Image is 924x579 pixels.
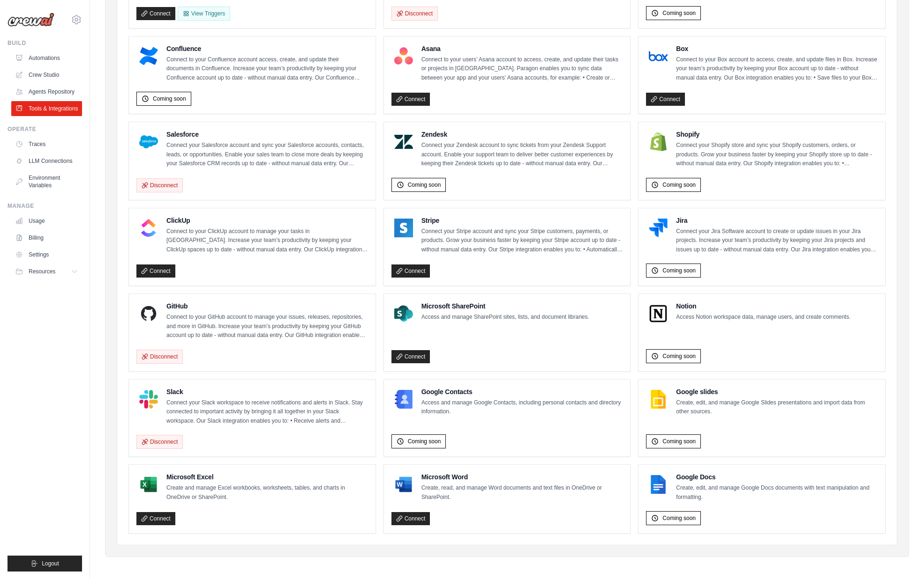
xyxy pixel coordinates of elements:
[676,484,878,502] p: Create, edit, and manage Google Docs documents with text manipulation and formatting.
[139,47,158,66] img: Confluence Logo
[649,475,668,494] img: Google Docs Logo
[136,178,183,192] button: Disconnect
[11,137,82,152] a: Traces
[676,313,850,322] p: Access Notion workspace data, manage users, and create comments.
[676,130,878,139] h4: Shopify
[662,514,696,522] span: Coming soon
[8,39,82,47] div: Build
[676,141,878,169] p: Connect your Shopify store and sync your Shopify customers, orders, or products. Grow your busine...
[11,67,82,82] a: Crew Studio
[153,95,186,103] span: Coming soon
[662,9,696,17] span: Coming soon
[391,264,430,278] a: Connect
[649,219,668,237] img: Jira Logo
[166,130,368,139] h4: Salesforce
[139,475,158,494] img: Microsoft Excel Logo
[8,556,82,572] button: Logout
[421,55,623,83] p: Connect to your users’ Asana account to access, create, and update their tasks or projects in [GE...
[136,512,175,525] a: Connect
[139,304,158,323] img: GitHub Logo
[11,154,82,169] a: LLM Connections
[421,313,589,322] p: Access and manage SharePoint sites, lists, and document libraries.
[136,264,175,278] a: Connect
[136,7,175,20] a: Connect
[662,438,696,445] span: Coming soon
[166,141,368,169] p: Connect your Salesforce account and sync your Salesforce accounts, contacts, leads, or opportunit...
[408,181,441,189] span: Coming soon
[11,170,82,193] a: Environment Variables
[166,216,368,225] h4: ClickUp
[676,398,878,417] p: Create, edit, and manage Google Slides presentations and import data from other sources.
[649,47,668,66] img: Box Logo
[421,141,623,169] p: Connect your Zendesk account to sync tickets from your Zendesk Support account. Enable your suppo...
[42,560,59,567] span: Logout
[8,202,82,210] div: Manage
[139,132,158,151] img: Salesforce Logo
[391,7,438,21] button: Disconnect
[394,390,413,409] img: Google Contacts Logo
[676,301,850,311] h4: Notion
[166,398,368,426] p: Connect your Slack workspace to receive notifications and alerts in Slack. Stay connected to impo...
[421,216,623,225] h4: Stripe
[394,304,413,323] img: Microsoft SharePoint Logo
[11,230,82,245] a: Billing
[139,219,158,237] img: ClickUp Logo
[662,267,696,274] span: Coming soon
[166,387,368,396] h4: Slack
[178,7,230,21] : View Triggers
[394,219,413,237] img: Stripe Logo
[11,213,82,228] a: Usage
[421,44,623,53] h4: Asana
[391,350,430,363] a: Connect
[166,55,368,83] p: Connect to your Confluence account access, create, and update their documents in Confluence. Incr...
[166,44,368,53] h4: Confluence
[166,227,368,255] p: Connect to your ClickUp account to manage your tasks in [GEOGRAPHIC_DATA]. Increase your team’s p...
[662,352,696,360] span: Coming soon
[421,130,623,139] h4: Zendesk
[421,387,623,396] h4: Google Contacts
[676,387,878,396] h4: Google slides
[649,390,668,409] img: Google slides Logo
[139,390,158,409] img: Slack Logo
[676,44,878,53] h4: Box
[166,484,368,502] p: Create and manage Excel workbooks, worksheets, tables, and charts in OneDrive or SharePoint.
[649,304,668,323] img: Notion Logo
[394,132,413,151] img: Zendesk Logo
[676,55,878,83] p: Connect to your Box account to access, create, and update files in Box. Increase your team’s prod...
[646,93,685,106] a: Connect
[29,268,55,275] span: Resources
[394,475,413,494] img: Microsoft Word Logo
[421,484,623,502] p: Create, read, and manage Word documents and text files in OneDrive or SharePoint.
[11,51,82,66] a: Automations
[391,512,430,525] a: Connect
[136,350,183,364] button: Disconnect
[136,435,183,449] button: Disconnect
[676,472,878,482] h4: Google Docs
[8,13,54,27] img: Logo
[676,227,878,255] p: Connect your Jira Software account to create or update issues in your Jira projects. Increase you...
[408,438,441,445] span: Coming soon
[166,472,368,482] h4: Microsoft Excel
[11,101,82,116] a: Tools & Integrations
[421,301,589,311] h4: Microsoft SharePoint
[649,132,668,151] img: Shopify Logo
[11,264,82,279] button: Resources
[391,93,430,106] a: Connect
[676,216,878,225] h4: Jira
[421,227,623,255] p: Connect your Stripe account and sync your Stripe customers, payments, or products. Grow your busi...
[394,47,413,66] img: Asana Logo
[421,472,623,482] h4: Microsoft Word
[166,313,368,340] p: Connect to your GitHub account to manage your issues, releases, repositories, and more in GitHub....
[662,181,696,189] span: Coming soon
[8,125,82,133] div: Operate
[11,84,82,99] a: Agents Repository
[421,398,623,417] p: Access and manage Google Contacts, including personal contacts and directory information.
[11,247,82,262] a: Settings
[166,301,368,311] h4: GitHub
